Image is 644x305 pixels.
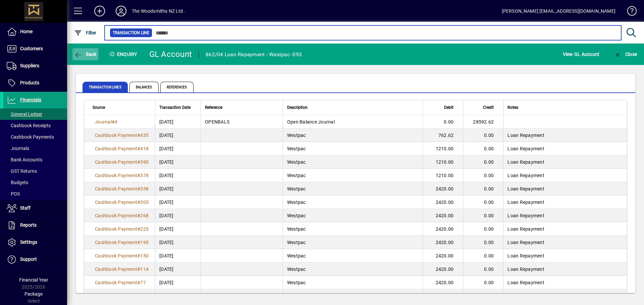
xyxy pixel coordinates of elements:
[19,277,48,283] span: Financial Year
[159,226,174,232] span: [DATE]
[3,23,67,40] a: Home
[95,213,137,218] span: Cashbook Payment
[159,185,174,192] span: [DATE]
[137,226,140,232] span: #
[507,133,544,138] span: Loan Repayment
[137,159,140,165] span: #
[7,123,51,128] span: Cashbook Receipts
[463,262,503,276] td: 0.00
[463,129,503,142] td: 0.00
[95,266,137,272] span: Cashbook Payment
[95,226,137,232] span: Cashbook Payment
[507,253,544,258] span: Loan Repayment
[287,146,306,151] span: Westpac
[507,104,518,111] span: Notes
[7,134,54,140] span: Cashbook Payments
[7,191,20,197] span: POS
[20,205,31,211] span: Staff
[622,1,636,23] a: Knowledge Base
[3,131,67,143] a: Cashbook Payments
[206,49,302,60] div: 862/04 Loan Repayment - Westpac -093
[74,52,97,57] span: Back
[423,155,463,169] td: 1210.00
[159,199,174,206] span: [DATE]
[507,266,544,272] span: Loan Repayment
[287,119,335,125] span: Open Balance Journal
[113,29,149,36] span: Transaction Line
[115,119,117,125] span: 4
[95,173,137,178] span: Cashbook Payment
[24,291,43,297] span: Package
[423,169,463,182] td: 1210.00
[287,280,306,285] span: Westpac
[463,196,503,209] td: 0.00
[287,253,306,258] span: Westpac
[3,251,67,268] a: Support
[93,212,151,219] a: Cashbook Payment#268
[140,159,149,165] span: 390
[160,82,194,92] span: References
[463,115,503,129] td: 28592.62
[3,41,67,57] a: Customers
[137,253,140,258] span: #
[463,142,503,155] td: 0.00
[140,226,149,232] span: 225
[463,236,503,249] td: 0.00
[507,240,544,245] span: Loan Repayment
[140,173,149,178] span: 378
[140,133,149,138] span: 435
[205,119,229,125] span: OPENBALS
[93,199,151,206] a: Cashbook Payment#305
[3,108,67,120] a: General Ledger
[483,104,494,111] span: Credit
[423,142,463,155] td: 1210.00
[74,30,97,35] span: Filter
[159,252,174,259] span: [DATE]
[137,240,140,245] span: #
[463,276,503,289] td: 0.00
[613,52,637,57] span: Close
[137,213,140,218] span: #
[159,104,191,111] span: Transaction Date
[3,234,67,251] a: Settings
[95,186,137,192] span: Cashbook Payment
[287,266,306,272] span: Westpac
[93,158,151,166] a: Cashbook Payment#390
[159,119,174,125] span: [DATE]
[93,118,120,126] a: Journal#4
[606,48,644,60] app-page-header-button: Close enquiry
[140,186,149,192] span: 338
[287,240,306,245] span: Westpac
[159,104,197,111] div: Transaction Date
[463,182,503,196] td: 0.00
[93,239,151,246] a: Cashbook Payment#195
[463,169,503,182] td: 0.00
[20,222,37,228] span: Reports
[502,6,615,16] div: [PERSON_NAME] [EMAIL_ADDRESS][DOMAIN_NAME]
[93,132,151,139] a: Cashbook Payment#435
[20,63,39,68] span: Suppliers
[93,172,151,179] a: Cashbook Payment#378
[427,104,460,111] div: Debit
[7,168,37,174] span: GST Returns
[20,239,37,245] span: Settings
[159,266,174,273] span: [DATE]
[137,186,140,192] span: #
[83,82,128,92] span: Transaction lines
[95,133,137,138] span: Cashbook Payment
[563,49,600,60] span: View GL Account
[507,226,544,232] span: Loan Repayment
[507,186,544,192] span: Loan Repayment
[3,165,67,177] a: GST Returns
[3,143,67,154] a: Journals
[507,280,544,285] span: Loan Repayment
[95,159,137,165] span: Cashbook Payment
[159,172,174,179] span: [DATE]
[20,97,41,102] span: Financials
[3,58,67,74] a: Suppliers
[287,200,306,205] span: Westpac
[444,104,453,111] span: Debit
[20,46,43,51] span: Customers
[463,155,503,169] td: 0.00
[95,119,112,125] span: Journal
